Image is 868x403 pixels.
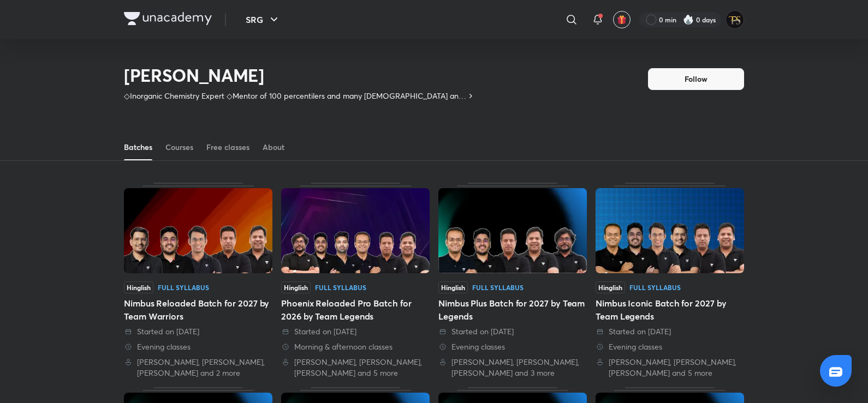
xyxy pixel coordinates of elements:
div: Full Syllabus [158,284,209,291]
div: Phoenix Reloaded Pro Batch for 2026 by Team Legends [281,183,430,378]
span: Hinglish [596,281,625,293]
div: Started on 26 Sep 2025 [124,326,272,337]
div: Evening classes [438,341,587,352]
button: Follow [648,68,744,90]
div: Vineet Loomba, Brijesh Jindal, Pankaj Singh and 5 more [281,357,430,378]
img: Thumbnail [438,188,587,273]
div: Started on 15 Jul 2025 [438,326,587,337]
div: Started on 20 Jun 2025 [596,326,744,337]
a: Courses [165,134,193,160]
img: Thumbnail [596,188,744,273]
div: Nimbus Iconic Batch for 2027 by Team Legends [596,183,744,378]
div: Batches [124,142,152,153]
a: Free classes [206,134,249,160]
div: Full Syllabus [629,284,681,291]
div: Vineet Loomba, Brijesh Jindal, Prashant Jain and 5 more [596,357,744,378]
div: Nimbus Reloaded Batch for 2027 by Team Warriors [124,297,272,323]
div: Evening classes [124,341,272,352]
div: Morning & afternoon classes [281,341,430,352]
div: Nimbus Reloaded Batch for 2027 by Team Warriors [124,183,272,378]
span: Hinglish [281,281,311,293]
div: Phoenix Reloaded Pro Batch for 2026 by Team Legends [281,297,430,323]
a: Batches [124,134,152,160]
span: Follow [685,74,708,85]
a: About [263,134,284,160]
img: Thumbnail [281,188,430,273]
div: Free classes [206,142,249,153]
div: Full Syllabus [472,284,524,291]
div: Courses [165,142,193,153]
div: Nimbus Plus Batch for 2027 by Team Legends [438,297,587,323]
a: Company Logo [124,12,212,28]
button: SRG [239,9,287,31]
div: Started on 13 Sep 2025 [281,326,430,337]
span: Hinglish [124,281,153,293]
div: About [263,142,284,153]
img: avatar [617,15,627,25]
p: ◇Inorganic Chemistry Expert ◇Mentor of 100 percentilers and many [DEMOGRAPHIC_DATA] and nitian ◇1... [124,91,466,101]
span: Hinglish [438,281,468,293]
div: Evening classes [596,341,744,352]
img: Thumbnail [124,188,272,273]
div: Nimbus Iconic Batch for 2027 by Team Legends [596,297,744,323]
img: Tanishq Sahu [726,10,744,29]
div: Brijesh Jindal, Prashant Jain, Piyush Maheshwari and 2 more [124,357,272,378]
div: Full Syllabus [315,284,366,291]
button: avatar [613,11,631,28]
div: Nimbus Plus Batch for 2027 by Team Legends [438,183,587,378]
h2: [PERSON_NAME] [124,64,475,86]
img: Company Logo [124,12,212,25]
img: streak [683,14,694,25]
div: Vineet Loomba, Brijesh Jindal, Pankaj Singh and 3 more [438,357,587,378]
